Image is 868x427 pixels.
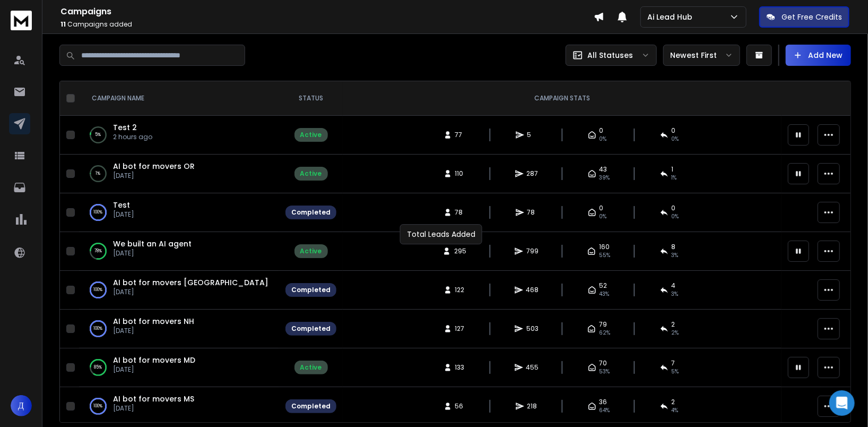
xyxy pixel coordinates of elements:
span: 3 % [672,290,679,298]
span: 0 % [600,135,607,143]
span: 11 [60,20,66,29]
p: 100 % [94,285,103,295]
button: Д [11,395,32,416]
div: Active [300,131,322,139]
span: 43 [600,165,607,174]
th: STATUS [279,81,343,116]
a: We built an AI agent [113,238,192,249]
td: 100%AI bot for movers [GEOGRAPHIC_DATA][DATE] [79,271,279,310]
span: 1 % [672,174,677,182]
span: 7 [672,359,675,368]
span: 0 % [672,135,679,143]
span: 4 [672,281,676,290]
td: 100%AI bot for movers MS[DATE] [79,387,279,426]
a: Test [113,200,130,210]
p: Get Free Credits [782,12,842,22]
td: 5%Test 22 hours ago [79,116,279,155]
span: 2 % [672,329,679,337]
div: Completed [291,208,331,217]
span: 78 [527,208,538,217]
span: 468 [526,286,539,294]
span: 62 % [599,329,610,337]
a: AI bot for movers NH [113,316,194,327]
p: Ai Lead Hub [647,12,697,22]
h1: Campaigns [60,5,594,18]
th: CAMPAIGN STATS [343,81,782,116]
a: AI bot for movers MD [113,355,195,365]
td: 1%AI bot for movers OR[DATE] [79,155,279,193]
span: 0 [600,126,604,135]
img: logo [11,11,32,30]
p: 100 % [94,323,103,334]
button: Get Free Credits [759,6,849,28]
span: 122 [455,286,466,294]
div: Active [300,169,322,178]
span: 8 [672,243,676,251]
span: 110 [455,169,466,178]
span: 56 [455,402,466,411]
span: 0 % [672,212,679,221]
p: 78 % [94,246,102,257]
button: Newest First [663,45,740,66]
span: 0 [672,126,676,135]
p: 100 % [94,401,103,412]
p: [DATE] [113,210,134,219]
td: 100%Test[DATE] [79,193,279,232]
span: 287 [527,169,539,178]
div: Active [300,247,322,255]
p: [DATE] [113,365,195,374]
p: Campaigns added [60,20,594,29]
td: 78%We built an AI agent[DATE] [79,232,279,271]
span: 53 % [600,368,610,376]
a: Test 2 [113,122,137,133]
p: All Statuses [587,50,633,61]
span: 0 [672,204,676,212]
span: 295 [454,247,466,255]
th: CAMPAIGN NAME [79,81,279,116]
span: 3 % [672,251,679,260]
span: 455 [526,363,539,372]
p: 2 hours ago [113,133,152,141]
span: 39 % [600,174,610,182]
span: 5 % [672,368,679,376]
p: 1 % [96,168,101,179]
div: Completed [291,286,331,294]
a: AI bot for movers MS [113,394,194,404]
td: 85%AI bot for movers MD[DATE] [79,348,279,387]
a: AI bot for movers OR [113,161,195,172]
p: 85 % [94,362,102,373]
span: 79 [599,320,607,329]
p: [DATE] [113,249,192,258]
button: Add New [786,45,851,66]
p: [DATE] [113,172,195,180]
span: 133 [455,363,466,372]
span: 799 [526,247,539,255]
div: Total Leads Added [400,224,482,244]
p: [DATE] [113,288,268,296]
p: [DATE] [113,327,194,335]
div: Active [300,363,322,372]
td: 100%AI bot for movers NH[DATE] [79,310,279,348]
span: 0 [600,204,604,212]
span: 218 [527,402,538,411]
div: Completed [291,402,331,411]
span: 127 [455,324,466,333]
span: 160 [599,243,610,251]
span: 0 % [600,212,607,221]
p: [DATE] [113,404,194,413]
span: 36 [600,398,607,406]
span: 52 [600,281,607,290]
span: 503 [526,324,539,333]
a: AI bot for movers [GEOGRAPHIC_DATA] [113,277,268,288]
span: 5 [527,131,538,139]
span: 78 [455,208,466,217]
